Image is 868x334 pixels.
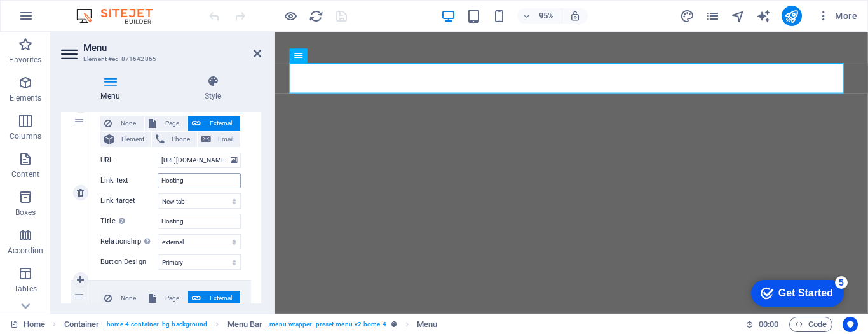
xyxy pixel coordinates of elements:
button: External [188,291,240,306]
button: None [100,116,144,131]
button: publish [782,6,802,26]
button: Page [145,116,187,131]
p: Favorites [9,55,41,65]
button: text_generator [756,8,771,24]
h6: Session time [745,317,779,332]
button: More [812,6,862,26]
input: URL... [158,153,241,168]
label: Button Design [100,254,158,270]
p: Elements [10,93,42,103]
i: Publish [784,9,799,24]
h3: Element #ed-871642865 [83,53,236,65]
button: Click here to leave preview mode and continue editing [283,8,298,24]
img: Editor Logo [73,8,168,24]
input: Link text... [158,173,241,188]
label: Link target [100,193,158,209]
span: Code [795,317,827,332]
a: Click to cancel selection. Double-click to open Pages [10,317,45,332]
button: pages [705,8,721,24]
div: Get Started [37,14,92,25]
span: External [205,291,236,306]
span: : [768,319,770,329]
h2: Menu [83,42,261,53]
button: Code [789,317,832,332]
nav: breadcrumb [64,317,438,332]
input: Title [158,214,241,229]
i: Design (Ctrl+Alt+Y) [680,9,695,24]
label: Relationship [100,234,158,249]
label: Link text [100,173,158,188]
span: Page [160,116,184,131]
p: Boxes [15,207,36,218]
label: URL [100,153,158,168]
span: More [817,10,857,22]
button: Element [100,132,151,147]
h6: 95% [536,8,557,24]
button: navigator [731,8,746,24]
span: . menu-wrapper .preset-menu-v2-home-4 [268,317,386,332]
span: 00 00 [759,317,778,332]
span: Click to select. Double-click to edit [227,317,263,332]
button: None [100,291,144,306]
span: Page [160,291,184,306]
div: 5 [94,3,107,15]
button: Usercentrics [843,317,858,332]
span: . home-4-container .bg-background [104,317,207,332]
i: AI Writer [756,9,771,24]
span: Element [118,132,147,147]
p: Columns [10,131,41,141]
p: Accordion [8,246,43,256]
span: Phone [168,132,193,147]
button: Page [145,291,187,306]
p: Tables [14,284,37,294]
span: None [116,116,140,131]
button: External [188,116,240,131]
label: Title [100,214,158,229]
button: reload [308,8,323,24]
span: Click to select. Double-click to edit [417,317,437,332]
h4: Menu [61,75,165,102]
span: External [205,116,236,131]
h4: Style [165,75,261,102]
i: Pages (Ctrl+Alt+S) [705,9,720,24]
div: Get Started 5 items remaining, 0% complete [10,6,103,33]
i: Reload page [309,9,323,24]
button: Phone [152,132,197,147]
button: design [680,8,695,24]
span: None [116,291,140,306]
p: Content [11,169,39,179]
i: Navigator [731,9,745,24]
i: This element is a customizable preset [391,321,397,328]
i: On resize automatically adjust zoom level to fit chosen device. [569,10,581,22]
span: Click to select. Double-click to edit [64,317,100,332]
button: 95% [517,8,562,24]
button: Email [198,132,240,147]
span: Email [215,132,236,147]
